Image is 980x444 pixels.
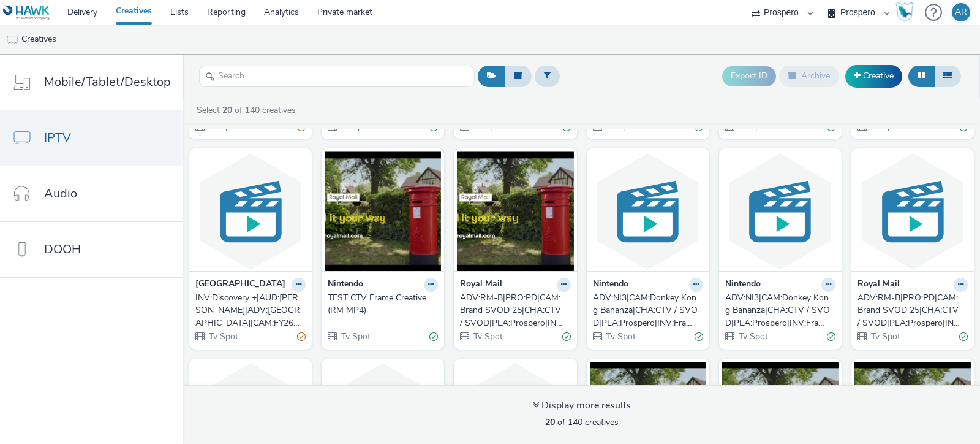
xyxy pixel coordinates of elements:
[44,129,71,147] span: IPTV
[545,416,619,428] span: of 140 creatives
[472,331,503,342] span: Tv Spot
[460,292,570,329] a: ADV:RM-B|PRO:PD|CAM:Brand SVOD 25|CHA:CTV / SVOD|PLA:Prospero|INV:Discovery+|TEC:N/A|PHA:|OBJ:Awa...
[222,104,232,116] strong: 20
[605,331,636,342] span: Tv Spot
[593,292,703,329] a: ADV:NI3|CAM:Donkey Kong Bananza|CHA:CTV / SVOD|PLA:Prospero|INV:Frame|TEC:N/A|PHA:|OBJ:Awareness|...
[593,292,698,329] div: ADV:NI3|CAM:Donkey Kong Bananza|CHA:CTV / SVOD|PLA:Prospero|INV:Frame|TEC:N/A|PHA:|OBJ:Awareness|...
[858,292,963,329] div: ADV:RM-B|PRO:PD|CAM:Brand SVOD 25|CHA:CTV / SVOD|PLA:Prospero|INV:Disney+|TEC:N/A|PHA:|OBJ:Awaren...
[725,292,835,329] a: ADV:NI3|CAM:Donkey Kong Bananza|CHA:CTV / SVOD|PLA:Prospero|INV:Frame|TEC:N/A|PHA:|OBJ:Awareness|...
[472,121,503,132] span: Tv Spot
[199,66,475,87] input: Search...
[895,2,914,22] img: Hawk Academy
[858,278,900,292] strong: Royal Mail
[854,151,971,271] img: ADV:RM-B|PRO:PD|CAM:Brand SVOD 25|CHA:CTV / SVOD|PLA:Prospero|INV:Disney+|TEC:N/A|PHA:|OBJ:Awaren...
[208,331,238,342] span: Tv Spot
[44,73,171,91] span: Mobile/Tablet/Desktop
[325,151,441,271] img: TEST CTV Frame Creative (RM MP4) visual
[934,66,961,86] button: Table
[870,331,900,342] span: Tv Spot
[195,292,306,329] a: INV:Discovery +|AUD:[PERSON_NAME]|ADV:[GEOGRAPHIC_DATA]|CAM:FY26- September Only|CHA:Video|PLA:Pr...
[340,331,371,342] span: Tv Spot
[590,151,706,271] img: ADV:NI3|CAM:Donkey Kong Bananza|CHA:CTV / SVOD|PLA:Prospero|INV:Frame|TEC:N/A|PHA:|OBJ:Awareness|...
[460,292,565,329] div: ADV:RM-B|PRO:PD|CAM:Brand SVOD 25|CHA:CTV / SVOD|PLA:Prospero|INV:Discovery+|TEC:N/A|PHA:|OBJ:Awa...
[722,151,839,271] img: ADV:NI3|CAM:Donkey Kong Bananza|CHA:CTV / SVOD|PLA:Prospero|INV:Frame|TEC:N/A|PHA:|OBJ:Awareness|...
[737,331,768,342] span: Tv Spot
[845,65,902,87] a: Creative
[545,416,555,428] strong: 20
[457,151,573,271] img: ADV:RM-B|PRO:PD|CAM:Brand SVOD 25|CHA:CTV / SVOD|PLA:Prospero|INV:Discovery+|TEC:N/A|PHA:|OBJ:Awa...
[722,66,776,86] button: Export ID
[328,278,363,292] strong: Nintendo
[297,331,306,343] div: Partially valid
[328,292,433,317] div: TEST CTV Frame Creative (RM MP4)
[959,331,968,343] div: Valid
[208,121,238,132] span: Tv Spot
[195,104,301,116] a: Select of 140 creatives
[44,185,77,202] span: Audio
[44,240,81,258] span: DOOH
[460,278,502,292] strong: Royal Mail
[725,278,761,292] strong: Nintendo
[192,151,309,271] img: INV:Discovery +|AUD:Claire Heartland|ADV:Iceland|CAM:FY26- September Only|CHA:Video|PLA:Prospero|...
[605,121,636,132] span: Tv Spot
[895,2,919,22] a: Hawk Academy
[725,292,831,329] div: ADV:NI3|CAM:Donkey Kong Bananza|CHA:CTV / SVOD|PLA:Prospero|INV:Frame|TEC:N/A|PHA:|OBJ:Awareness|...
[562,331,571,343] div: Valid
[827,331,835,343] div: Valid
[955,3,967,21] div: AR
[429,331,438,343] div: Valid
[870,121,900,132] span: Tv Spot
[737,121,768,132] span: Tv Spot
[533,399,631,413] div: Display more results
[3,5,50,20] img: undefined Logo
[858,292,968,329] a: ADV:RM-B|PRO:PD|CAM:Brand SVOD 25|CHA:CTV / SVOD|PLA:Prospero|INV:Disney+|TEC:N/A|PHA:|OBJ:Awaren...
[195,292,301,329] div: INV:Discovery +|AUD:[PERSON_NAME]|ADV:[GEOGRAPHIC_DATA]|CAM:FY26- September Only|CHA:Video|PLA:Pr...
[328,292,438,317] a: TEST CTV Frame Creative (RM MP4)
[695,331,703,343] div: Valid
[195,278,285,292] strong: [GEOGRAPHIC_DATA]
[779,66,839,86] button: Archive
[908,66,935,86] button: Grid
[593,278,628,292] strong: Nintendo
[6,34,18,46] img: tv
[340,121,371,132] span: Tv Spot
